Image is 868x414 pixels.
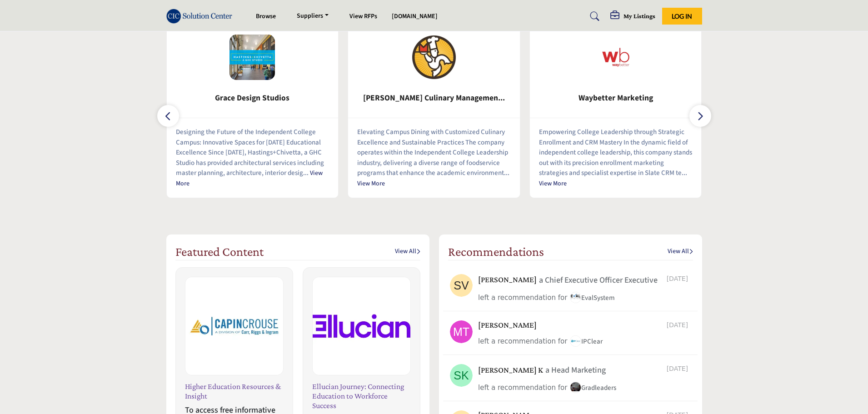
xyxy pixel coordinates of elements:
[478,320,537,330] h5: [PERSON_NAME]
[175,244,264,259] h2: Featured Content
[570,335,581,347] img: image
[357,127,511,189] p: Elevating Campus Dining with Customized Culinary Excellence and Sustainable Practices The company...
[349,12,377,21] a: View RFPs
[478,337,567,345] span: left a recommendation for
[668,247,693,256] a: View All
[392,12,438,21] a: [DOMAIN_NAME]
[667,274,691,284] span: [DATE]
[570,337,603,346] span: IPClear
[570,382,581,393] img: image
[185,382,284,401] h3: Higher Education Resources & Insight
[667,320,691,330] span: [DATE]
[362,86,506,110] b: Metz Culinary Management
[581,9,605,24] a: Search
[570,292,581,303] img: image
[478,384,567,392] span: left a recommendation for
[570,336,603,348] a: imageIPClear
[544,92,688,104] span: Waybetter Marketing
[570,293,615,303] span: EvalSystem
[290,10,335,23] a: Suppliers
[672,12,692,20] span: Log In
[478,294,567,302] span: left a recommendation for
[570,383,616,394] a: imageGradleaders
[167,86,339,110] a: Grace Design Studios
[593,35,639,80] img: Waybetter Marketing
[411,35,457,80] img: Metz Culinary Management
[450,364,473,387] img: avtar-image
[662,8,702,25] button: Log In
[176,127,329,189] p: Designing the Future of the Independent College Campus: Innovative Spaces for [DATE] Educational ...
[357,179,385,188] a: View More
[667,364,691,374] span: [DATE]
[362,92,506,104] span: [PERSON_NAME] Culinary Managemen...
[682,168,687,178] span: ...
[539,179,567,188] a: View More
[166,9,237,24] img: Site Logo
[256,12,276,21] a: Browse
[229,35,275,80] img: Grace Design Studios
[450,274,473,297] img: avtar-image
[450,320,473,343] img: avtar-image
[478,275,537,285] h5: [PERSON_NAME]
[395,247,420,256] a: View All
[545,364,606,376] p: a Head Marketing
[570,293,615,304] a: imageEvalSystem
[312,382,411,410] h3: Ellucian Journey: Connecting Education to Workforce Success
[539,274,658,286] p: a Chief Executive Officer Executive
[544,86,688,110] b: Waybetter Marketing
[570,383,616,393] span: Gradleaders
[448,244,544,259] h2: Recommendations
[180,86,325,110] b: Grace Design Studios
[504,168,509,178] span: ...
[313,277,410,375] img: Logo of Ellucian, click to view details
[180,92,325,104] span: Grace Design Studios
[303,168,309,178] span: ...
[624,12,655,20] h5: My Listings
[348,86,520,110] a: [PERSON_NAME] Culinary Managemen...
[610,11,655,22] div: My Listings
[478,365,543,375] h5: [PERSON_NAME] K
[539,127,693,189] p: Empowering College Leadership through Strategic Enrollment and CRM Mastery In the dynamic field o...
[530,86,702,110] a: Waybetter Marketing
[185,277,283,375] img: Logo of CapinCrouse, click to view details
